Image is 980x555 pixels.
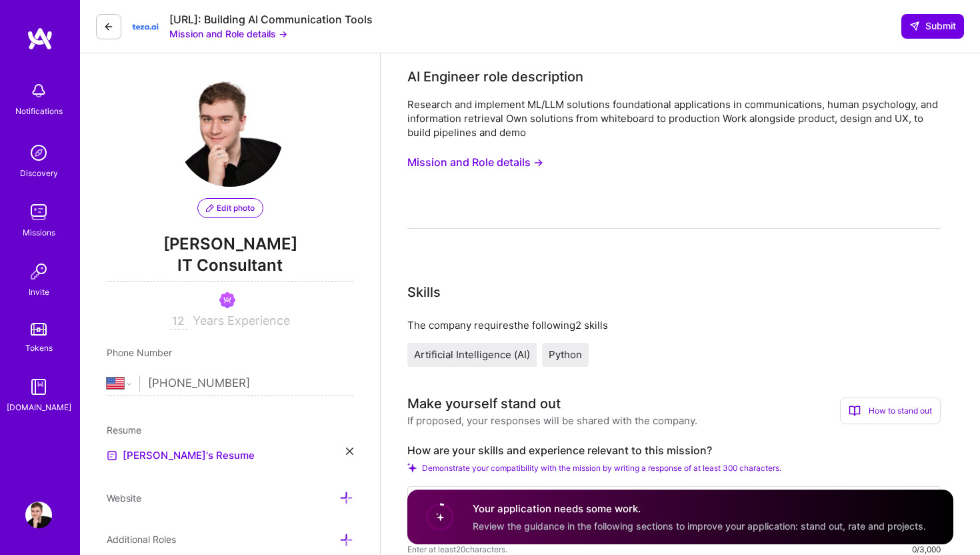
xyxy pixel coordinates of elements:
[840,398,941,424] div: How to stand out
[25,199,52,225] img: teamwork
[219,292,235,308] img: Been on Mission
[107,492,141,504] span: Website
[193,314,290,328] span: Years Experience
[473,520,926,531] span: Review the guidance in the following sections to improve your application: stand out, rate and pr...
[206,202,255,214] span: Edit photo
[25,341,53,355] div: Tokens
[206,204,214,212] i: icon PencilPurple
[25,502,52,528] img: User Avatar
[132,13,159,40] img: Company Logo
[107,450,117,461] img: Resume
[407,463,417,472] i: Check
[909,19,956,33] span: Submit
[909,21,920,31] i: icon SendLight
[901,14,964,38] button: Submit
[25,77,52,104] img: bell
[346,448,353,455] i: icon Close
[107,448,255,464] a: [PERSON_NAME]'s Resume
[197,198,263,218] button: Edit photo
[15,104,63,118] div: Notifications
[107,534,176,545] span: Additional Roles
[169,27,287,41] button: Mission and Role details →
[107,254,353,282] span: IT Consultant
[473,502,926,516] h4: Your application needs some work.
[107,347,172,358] span: Phone Number
[107,234,353,254] span: [PERSON_NAME]
[27,27,53,51] img: logo
[407,282,441,302] div: Skills
[25,139,52,166] img: discovery
[407,414,697,428] div: If proposed, your responses will be shared with the company.
[148,364,353,403] input: +1 (000) 000-0000
[549,348,582,361] span: Python
[407,394,561,414] div: Make yourself stand out
[31,323,47,336] img: tokens
[7,400,71,414] div: [DOMAIN_NAME]
[849,405,861,417] i: icon BookOpen
[171,314,187,330] input: XX
[407,444,941,458] label: How are your skills and experience relevant to this mission?
[169,13,373,27] div: [URL]: Building AI Communication Tools
[25,374,52,400] img: guide book
[407,150,543,175] button: Mission and Role details →
[407,318,941,332] div: The company requires the following 2 skills
[29,285,49,299] div: Invite
[22,502,55,528] a: User Avatar
[103,21,114,32] i: icon LeftArrowDark
[422,463,781,473] span: Demonstrate your compatibility with the mission by writing a response of at least 300 characters.
[25,258,52,285] img: Invite
[407,97,941,139] div: Research and implement ML/LLM solutions foundational applications in communications, human psycho...
[20,166,58,180] div: Discovery
[177,80,283,187] img: User Avatar
[23,225,55,239] div: Missions
[407,67,583,87] div: AI Engineer role description
[107,424,141,436] span: Resume
[414,348,530,361] span: Artificial Intelligence (AI)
